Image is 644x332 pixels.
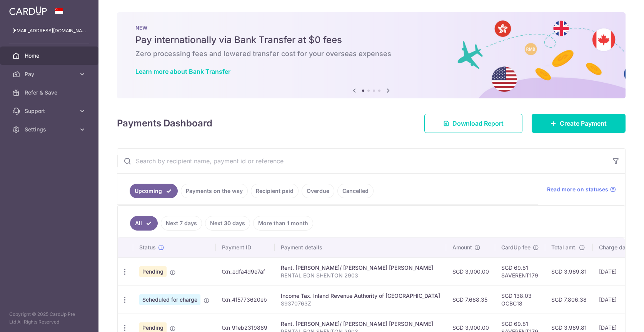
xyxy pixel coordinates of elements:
[452,244,472,251] span: Amount
[117,116,212,130] h4: Payments Dashboard
[135,68,230,75] a: Learn more about Bank Transfer
[216,286,275,314] td: txn_4f5773620eb
[117,12,626,98] img: Bank transfer banner
[560,119,607,128] span: Create Payment
[446,286,495,314] td: SGD 7,668.35
[25,89,75,96] span: Refer & Save
[452,119,504,128] span: Download Report
[25,126,75,133] span: Settings
[117,149,607,173] input: Search by recipient name, payment id or reference
[545,257,593,286] td: SGD 3,969.81
[205,216,250,231] a: Next 30 days
[281,292,440,300] div: Income Tax. Inland Revenue Authority of [GEOGRAPHIC_DATA]
[216,257,275,286] td: txn_edfa4d9e7af
[25,107,75,115] span: Support
[281,272,440,279] p: RENTAL EON SHENTON 2903
[139,244,156,251] span: Status
[25,70,75,78] span: Pay
[251,184,299,198] a: Recipient paid
[135,49,607,58] h6: Zero processing fees and lowered transfer cost for your overseas expenses
[130,184,178,198] a: Upcoming
[25,52,75,60] span: Home
[495,286,545,314] td: SGD 138.03 OCBC18
[216,237,275,257] th: Payment ID
[547,186,616,193] a: Read more on statuses
[9,6,47,15] img: CardUp
[281,264,440,272] div: Rent. [PERSON_NAME]/ [PERSON_NAME] [PERSON_NAME]
[275,237,446,257] th: Payment details
[424,114,522,133] a: Download Report
[139,266,167,277] span: Pending
[599,244,631,251] span: Charge date
[551,244,577,251] span: Total amt.
[139,294,200,305] span: Scheduled for charge
[337,184,374,198] a: Cancelled
[135,34,607,46] h5: Pay internationally via Bank Transfer at $0 fees
[253,216,313,231] a: More than 1 month
[501,244,531,251] span: CardUp fee
[161,216,202,231] a: Next 7 days
[532,114,626,133] a: Create Payment
[12,27,86,35] p: [EMAIL_ADDRESS][DOMAIN_NAME]
[495,257,545,286] td: SGD 69.81 SAVERENT179
[135,25,607,31] p: NEW
[181,184,248,198] a: Payments on the way
[547,186,608,193] span: Read more on statuses
[302,184,334,198] a: Overdue
[446,257,495,286] td: SGD 3,900.00
[545,286,593,314] td: SGD 7,806.38
[281,300,440,307] p: S9370763Z
[130,216,158,231] a: All
[281,320,440,328] div: Rent. [PERSON_NAME]/ [PERSON_NAME] [PERSON_NAME]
